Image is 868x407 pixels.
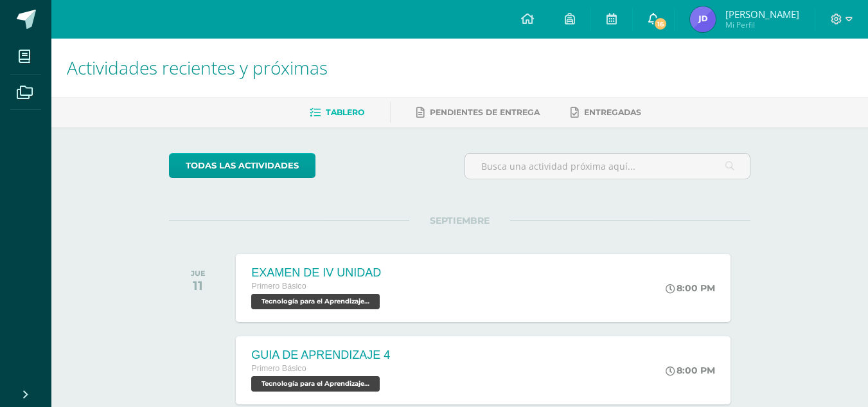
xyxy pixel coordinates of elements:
span: Pendientes de entrega [430,107,540,117]
div: JUE [191,269,206,278]
span: SEPTIEMBRE [409,215,510,226]
span: Tecnología para el Aprendizaje y la Comunicación (Informática) 'C' [251,376,380,392]
input: Busca una actividad próxima aquí... [465,154,750,179]
span: Actividades recientes y próximas [67,55,328,80]
div: 11 [191,278,206,293]
span: [PERSON_NAME] [725,8,799,21]
div: EXAMEN DE IV UNIDAD [251,266,383,280]
span: Primero Básico [251,364,306,373]
a: Pendientes de entrega [416,102,540,123]
a: todas las Actividades [169,153,315,178]
a: Entregadas [571,102,641,123]
div: GUIA DE APRENDIZAJE 4 [251,348,390,362]
span: Tablero [326,107,364,117]
div: 8:00 PM [666,282,715,294]
span: Entregadas [584,107,641,117]
span: Primero Básico [251,282,306,291]
span: Tecnología para el Aprendizaje y la Comunicación (Informática) 'C' [251,294,380,309]
span: 16 [653,17,668,31]
div: 8:00 PM [666,365,715,376]
img: c0ef1fb49d5dbfcf3871512e26dcd321.png [690,6,716,32]
span: Mi Perfil [725,19,799,30]
a: Tablero [310,102,364,123]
